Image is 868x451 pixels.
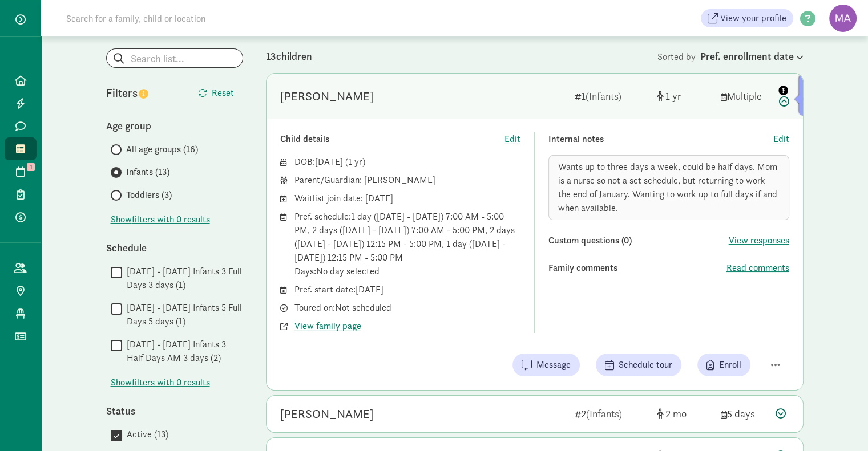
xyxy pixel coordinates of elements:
[701,9,793,27] a: View your profile
[315,156,343,168] span: [DATE]
[575,88,648,104] div: 1
[294,301,521,315] div: Toured on: Not scheduled
[122,428,168,441] label: Active (13)
[126,165,169,179] span: Infants (13)
[294,283,521,296] div: Pref. start date: [DATE]
[294,155,521,169] div: DOB: ( )
[512,354,580,376] button: Message
[773,132,789,146] button: Edit
[111,213,210,226] button: Showfilters with 0 results
[107,49,243,67] input: Search list...
[106,240,243,255] div: Schedule
[548,234,729,247] div: Custom questions (0)
[122,265,243,292] label: [DATE] - [DATE] Infants 3 Full Days 3 days (1)
[189,82,243,104] button: Reset
[294,210,521,278] div: Pref. schedule: 1 day ([DATE] - [DATE]) 7:00 AM - 5:00 PM, 2 days ([DATE] - [DATE]) 7:00 AM - 5:0...
[697,354,750,376] button: Enroll
[665,407,687,420] span: 2
[294,319,361,333] button: View family page
[59,7,380,30] input: Search for a family, child or location
[700,48,804,64] div: Pref. enrollment date
[280,405,374,423] div: Yezen Moher
[586,407,622,420] span: (Infants)
[266,48,657,64] div: 13 children
[126,188,172,202] span: Toddlers (3)
[548,132,773,146] div: Internal notes
[657,48,804,64] div: Sorted by
[294,173,521,187] div: Parent/Guardian: [PERSON_NAME]
[5,160,37,183] a: 1
[657,406,712,421] div: [object Object]
[280,132,505,146] div: Child details
[721,406,766,421] div: 5 days
[665,90,681,103] span: 1
[729,234,789,247] button: View responses
[719,358,741,372] span: Enroll
[548,261,726,275] div: Family comments
[811,396,868,451] iframe: Chat Widget
[106,118,243,133] div: Age group
[126,143,198,156] span: All age groups (16)
[111,376,210,389] span: Show filters with 0 results
[106,403,243,419] div: Status
[106,84,175,101] div: Filters
[586,90,621,103] span: (Infants)
[212,86,234,100] span: Reset
[122,301,243,328] label: [DATE] - [DATE] Infants 5 Full Days 5 days (1)
[111,376,210,389] button: Showfilters with 0 results
[720,11,786,25] span: View your profile
[558,161,777,214] span: Wants up to three days a week, could be half days. Mom is a nurse so not a set schedule, but retu...
[504,132,520,146] button: Edit
[619,358,672,372] span: Schedule tour
[575,406,648,421] div: 2
[111,213,210,226] span: Show filters with 0 results
[726,261,789,275] button: Read comments
[294,192,521,205] div: Waitlist join date: [DATE]
[27,163,35,171] span: 1
[280,87,374,105] div: Oliver G
[596,354,681,376] button: Schedule tour
[348,156,362,168] span: 1
[657,88,712,104] div: [object Object]
[536,358,571,372] span: Message
[721,88,766,104] div: Multiple
[122,338,243,365] label: [DATE] - [DATE] Infants 3 Half Days AM 3 days (2)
